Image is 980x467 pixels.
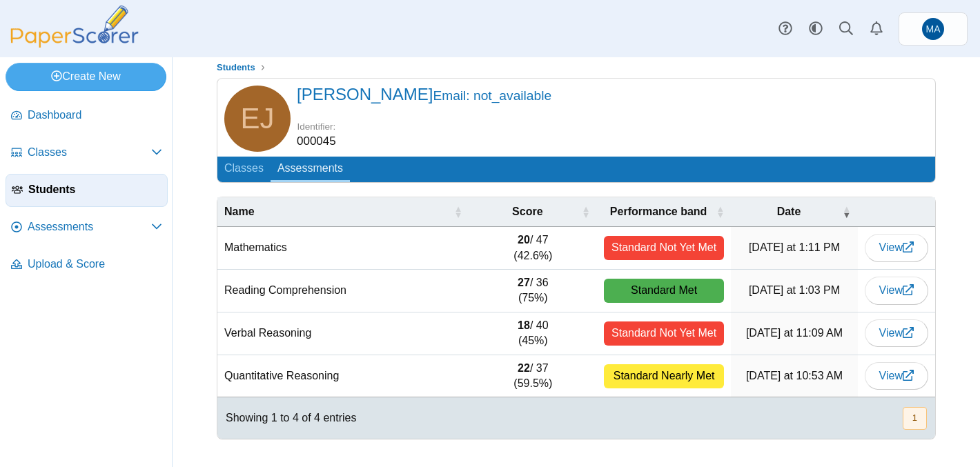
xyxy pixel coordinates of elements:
td: / 40 (45%) [469,312,597,355]
b: 20 [518,234,530,246]
span: View [879,327,914,339]
td: Mathematics [217,227,469,270]
a: Marymount Admissions [899,12,968,46]
a: Assessments [6,211,168,244]
span: Students [217,62,255,72]
time: Oct 4, 2025 at 11:09 AM [746,327,843,339]
b: 22 [518,362,530,374]
span: Upload & Score [28,257,162,272]
time: Oct 4, 2025 at 1:03 PM [749,284,840,296]
b: 27 [518,277,530,288]
span: Assessments [28,219,151,235]
span: View [879,241,914,253]
a: Upload & Score [6,248,168,281]
a: Students [6,174,168,207]
a: PaperScorer [6,38,144,50]
nav: pagination [901,407,927,430]
b: 18 [518,319,530,331]
span: Date [738,204,839,219]
a: View [865,319,928,347]
span: Dashboard [28,108,162,123]
a: Create New [6,63,166,90]
span: Marymount Admissions [926,24,941,34]
a: Students [213,59,259,77]
a: View [865,362,928,390]
span: Score [476,204,579,219]
a: Assessments [271,157,350,182]
div: Standard Not Yet Met [604,321,725,346]
dt: Identifier: [297,120,336,133]
span: [PERSON_NAME] [297,85,551,103]
a: View [865,234,928,261]
a: Alerts [861,14,892,44]
td: Verbal Reasoning [217,312,469,355]
td: Reading Comprehension [217,270,469,312]
a: Classes [6,137,168,170]
td: / 47 (42.6%) [469,227,597,270]
div: Standard Not Yet Met [604,236,725,260]
a: Classes [217,157,271,182]
span: Score : Activate to sort [582,205,590,219]
td: / 37 (59.5%) [469,355,597,398]
div: Standard Nearly Met [604,364,725,388]
span: Students [28,182,161,197]
td: / 36 (75%) [469,270,597,312]
span: Performance band [604,204,714,219]
span: Edrianny Jimenez [240,104,274,133]
span: Performance band : Activate to sort [716,205,724,219]
time: Oct 4, 2025 at 10:53 AM [746,370,843,381]
span: Classes [28,145,151,160]
button: 1 [903,407,927,430]
span: Name [224,204,451,219]
span: Date : Activate to invert sorting [843,205,851,219]
span: Marymount Admissions [922,18,944,40]
span: Name : Activate to sort [454,205,462,219]
a: View [865,277,928,304]
span: View [879,284,914,296]
div: Standard Met [604,279,725,303]
img: PaperScorer [6,6,144,48]
span: View [879,370,914,381]
td: Quantitative Reasoning [217,355,469,398]
small: Email: not_available [433,88,551,103]
a: Dashboard [6,99,168,132]
dd: 000045 [297,133,336,150]
div: Showing 1 to 4 of 4 entries [217,397,356,439]
time: Oct 4, 2025 at 1:11 PM [749,241,840,253]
